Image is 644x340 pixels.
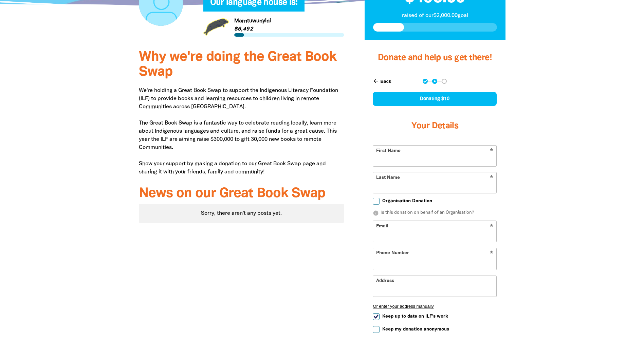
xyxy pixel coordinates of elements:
[373,313,380,320] input: Keep up to date on ILF's work
[373,326,380,333] input: Keep my donation anonymous
[373,304,497,309] button: Or enter your address manually
[370,75,394,87] button: Back
[139,51,336,78] span: Why we're doing the Great Book Swap
[373,210,497,216] p: Is this donation on behalf of an Organisation?
[382,198,432,204] span: Organisation Donation
[139,186,344,201] h3: News on our Great Book Swap
[382,326,449,333] span: Keep my donation anonymous
[378,54,492,62] span: Donate and help us get there!
[423,79,428,84] button: Navigate to step 1 of 3 to enter your donation amount
[139,204,344,223] div: Sorry, there aren't any posts yet.
[139,204,344,223] div: Paginated content
[373,92,497,106] div: Donating $10
[373,198,380,205] input: Organisation Donation
[203,5,344,9] h6: My Team
[490,251,493,257] i: Required
[373,78,379,84] i: arrow_back
[442,79,447,84] button: Navigate to step 3 of 3 to enter your payment details
[139,87,344,176] p: We're holding a Great Book Swap to support the Indigenous Literacy Foundation (ILF) to provide bo...
[432,79,437,84] button: Navigate to step 2 of 3 to enter your details
[373,113,497,140] h3: Your Details
[373,12,497,20] p: raised of our $2,000.00 goal
[382,313,448,320] span: Keep up to date on ILF's work
[373,210,379,216] i: info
